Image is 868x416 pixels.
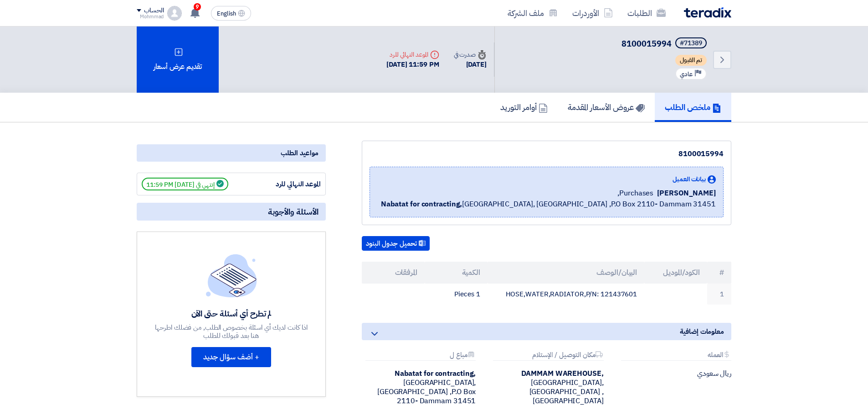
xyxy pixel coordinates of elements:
th: المرفقات [362,262,425,284]
div: مباع ل [365,351,476,361]
td: 1 [707,284,731,305]
div: صدرت في [454,50,487,59]
img: empty_state_list.svg [206,254,257,297]
span: عادي [680,70,693,79]
img: profile_test.png [167,6,182,21]
button: English [211,6,251,21]
span: تم القبول [675,55,707,66]
td: 1 Pieces [425,284,488,305]
div: مكان التوصيل / الإستلام [493,351,603,361]
span: [GEOGRAPHIC_DATA], [GEOGRAPHIC_DATA] ,P.O Box 2110- Dammam 31451 [381,199,716,210]
b: Nabatat for contracting, [381,199,462,210]
a: ملف الشركة [500,2,565,24]
div: 8100015994 [370,148,724,159]
div: الموعد النهائي للرد [386,50,439,59]
a: الأوردرات [565,2,620,24]
span: إنتهي في [DATE] 11:59 PM [142,178,228,190]
span: English [217,11,236,17]
span: 9 [194,3,201,11]
div: الموعد النهائي للرد [252,179,321,190]
span: 8100015994 [621,37,672,50]
h5: عروض الأسعار المقدمة [568,102,645,112]
div: #71389 [680,40,702,47]
b: Nabatat for contracting, [395,368,476,379]
span: معلومات إضافية [680,326,724,337]
div: اذا كانت لديك أي اسئلة بخصوص الطلب, من فضلك اطرحها هنا بعد قبولك للطلب [154,323,309,340]
th: # [707,262,731,284]
span: الأسئلة والأجوبة [268,206,318,217]
div: لم تطرح أي أسئلة حتى الآن [154,308,309,319]
div: مواعيد الطلب [137,144,326,162]
span: بيانات العميل [673,174,706,184]
div: تقديم عرض أسعار [137,26,219,93]
th: الكود/الموديل [644,262,707,284]
span: Purchases, [617,188,653,199]
h5: ملخص الطلب [665,102,721,112]
th: البيان/الوصف [488,262,645,284]
a: ملخص الطلب [655,93,731,122]
a: عروض الأسعار المقدمة [558,93,655,122]
h5: أوامر التوريد [500,102,548,112]
div: [GEOGRAPHIC_DATA], [GEOGRAPHIC_DATA] ,P.O Box 2110- Dammam 31451 [362,369,476,405]
div: [DATE] 11:59 PM [386,59,439,70]
h5: 8100015994 [621,37,709,50]
th: الكمية [425,262,488,284]
div: العمله [621,351,731,361]
a: أوامر التوريد [490,93,558,122]
b: DAMMAM WAREHOUSE, [521,368,603,379]
div: ريال سعودي [617,369,731,378]
button: + أضف سؤال جديد [191,347,271,367]
span: [PERSON_NAME] [657,188,716,199]
td: HOSE,WATER,RADIATOR,P/N: 121437601 [488,284,645,305]
button: تحميل جدول البنود [362,236,430,251]
div: [DATE] [454,59,487,70]
div: [GEOGRAPHIC_DATA], [GEOGRAPHIC_DATA] ,[GEOGRAPHIC_DATA] [489,369,603,405]
div: Mohmmad [137,14,164,19]
a: الطلبات [620,2,673,24]
img: Teradix logo [684,7,731,18]
div: الحساب [144,7,164,15]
